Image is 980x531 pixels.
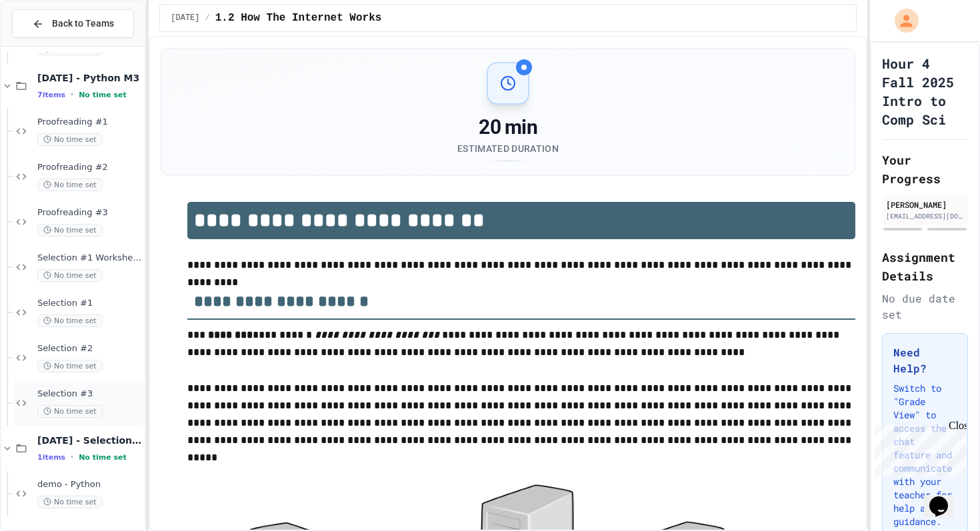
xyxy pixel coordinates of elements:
[205,13,210,23] span: /
[37,133,103,146] span: No time set
[215,10,382,26] span: 1.2 How The Internet Works
[37,72,142,84] span: [DATE] - Python M3
[37,360,103,372] span: No time set
[37,453,65,462] span: 1 items
[882,248,968,285] h2: Assignment Details
[37,388,142,400] span: Selection #3
[79,453,127,462] span: No time set
[37,434,142,446] span: [DATE] - Selection #2
[893,382,957,528] p: Switch to "Grade View" to access the chat feature and communicate with your teacher for help and ...
[457,142,559,155] div: Estimated Duration
[893,344,957,376] h3: Need Help?
[37,117,142,128] span: Proofreading #1
[79,91,127,99] span: No time set
[52,17,114,31] span: Back to Teams
[886,199,964,211] div: [PERSON_NAME]
[869,420,967,476] iframe: chat widget
[37,298,142,309] span: Selection #1
[5,5,92,85] div: Chat with us now!Close
[37,179,103,191] span: No time set
[924,478,967,518] iframe: chat widget
[37,479,142,490] span: demo - Python
[37,224,103,237] span: No time set
[37,269,103,282] span: No time set
[37,91,65,99] span: 7 items
[171,13,199,23] span: August 20
[37,496,103,508] span: No time set
[37,253,142,264] span: Selection #1 Worksheet Verify
[882,54,968,129] h1: Hour 4 Fall 2025 Intro to Comp Sci
[71,452,73,462] span: •
[37,207,142,219] span: Proofreading #3
[881,5,922,36] div: My Account
[457,115,559,139] div: 20 min
[71,89,73,100] span: •
[882,290,968,322] div: No due date set
[37,405,103,418] span: No time set
[37,314,103,327] span: No time set
[886,211,964,221] div: [EMAIL_ADDRESS][DOMAIN_NAME]
[37,343,142,354] span: Selection #2
[37,162,142,173] span: Proofreading #2
[882,151,968,188] h2: Your Progress
[12,9,134,38] button: Back to Teams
